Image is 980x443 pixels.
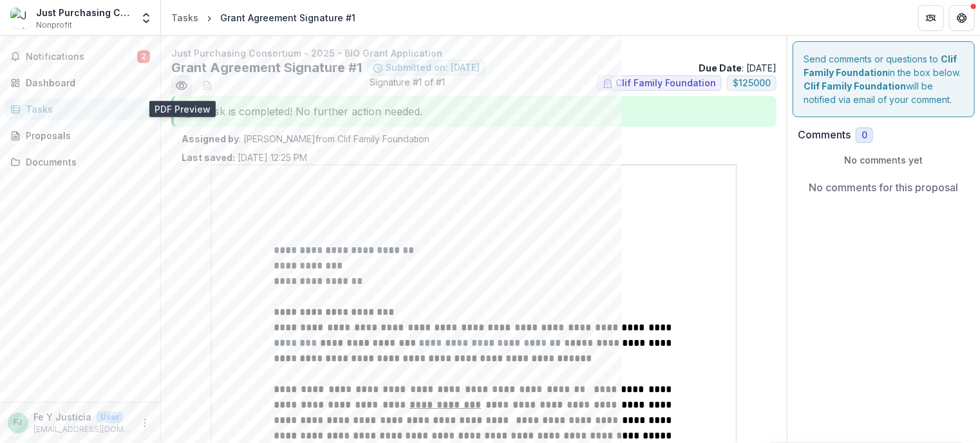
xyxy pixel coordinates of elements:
[171,96,777,127] div: Task is completed! No further action needed.
[33,424,132,435] p: [EMAIL_ADDRESS][DOMAIN_NAME]
[182,133,239,144] strong: Assigned by
[171,75,192,96] button: Preview 2e72db9e-623c-44e0-87a1-9989a2b3cab3.pdf
[733,78,771,89] span: $ 125000
[804,80,906,91] strong: Clif Family Foundation
[699,62,742,73] strong: Due Date
[36,19,72,31] span: Nonprofit
[166,8,361,27] nav: breadcrumb
[862,130,867,141] span: 0
[5,151,155,173] a: Documents
[26,102,145,116] div: Tasks
[798,153,970,167] p: No comments yet
[171,11,198,24] div: Tasks
[798,129,851,141] h2: Comments
[949,5,975,31] button: Get Help
[809,180,959,195] p: No comments for this proposal
[10,8,31,28] img: Just Purchasing Consortium
[386,62,480,73] span: Submitted on: [DATE]
[5,99,155,120] a: Tasks
[182,152,235,163] strong: Last saved:
[26,155,145,169] div: Documents
[5,46,155,67] button: Notifications2
[918,5,944,31] button: Partners
[26,129,145,142] div: Proposals
[26,76,145,90] div: Dashboard
[197,75,218,96] button: download-word-button
[97,411,123,423] p: User
[5,125,155,146] a: Proposals
[26,52,137,62] span: Notifications
[171,46,777,60] p: Just Purchasing Consortium - 2025 - BIO Grant Application
[137,50,150,63] span: 2
[171,60,362,75] h2: Grant Agreement Signature #1
[166,8,203,27] a: Tasks
[220,11,355,24] div: Grant Agreement Signature #1
[14,419,23,427] div: Fe Y Justicia
[370,75,445,96] span: Signature #1 of #1
[33,410,91,424] p: Fe Y Justicia
[616,78,716,89] span: Clif Family Foundation
[36,6,132,19] div: Just Purchasing Consortium
[182,132,766,146] p: : [PERSON_NAME] from Clif Family Foundation
[793,41,975,117] div: Send comments or questions to in the box below. will be notified via email of your comment.
[137,5,155,31] button: Open entity switcher
[5,72,155,93] a: Dashboard
[699,61,777,75] p: : [DATE]
[182,151,307,164] p: [DATE] 12:25 PM
[137,415,153,431] button: More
